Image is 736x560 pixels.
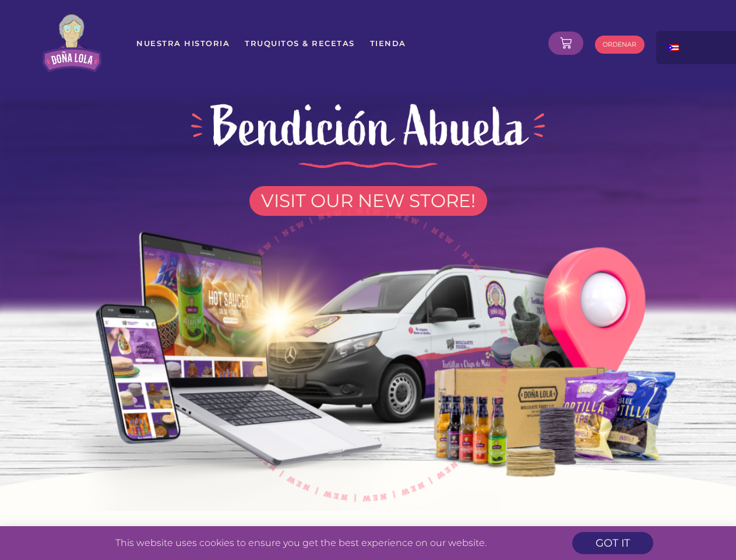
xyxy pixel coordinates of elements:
a: ORDENAR [595,36,645,54]
p: This website uses cookies to ensure you get the best experience on our website. [42,538,561,548]
nav: Menu [136,33,540,54]
span: got it [596,538,630,548]
img: divider [298,162,438,169]
img: Spanish [668,44,679,51]
span: ORDENAR [603,41,636,48]
a: got it [572,532,653,554]
a: Tienda [369,33,407,54]
a: Nuestra Historia [136,33,230,54]
a: Truquitos & Recetas [244,33,355,54]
